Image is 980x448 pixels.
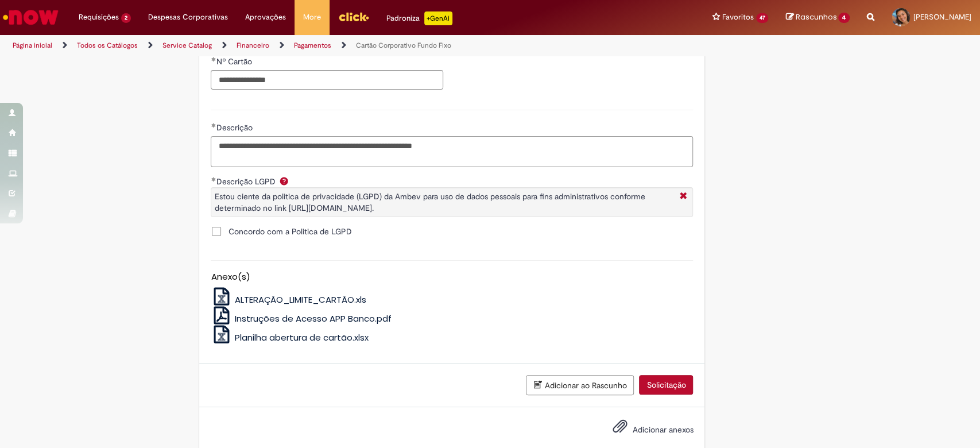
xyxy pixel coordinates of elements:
button: Adicionar anexos [609,416,630,442]
span: Requisições [79,11,119,23]
span: 4 [838,13,850,23]
a: Todos os Catálogos [77,41,138,50]
h5: Anexo(s) [211,272,693,282]
a: ALTERAÇÃO_LIMITE_CARTÃO.xls [211,293,366,306]
span: 47 [756,13,769,23]
span: Concordo com a Politica de LGPD [228,226,351,237]
button: Adicionar ao Rascunho [526,375,634,395]
a: Instruções de Acesso APP Banco.pdf [211,312,392,325]
input: Nº Cartão [211,70,443,90]
span: More [303,11,321,23]
p: +GenAi [424,11,452,25]
span: Planilha abertura de cartão.xlsx [235,331,369,343]
span: Estou ciente da politica de privacidade (LGPD) da Ambev para uso de dados pessoais para fins admi... [214,191,645,213]
span: ALTERAÇÃO_LIMITE_CARTÃO.xls [235,293,366,306]
span: Despesas Corporativas [148,11,228,23]
span: Obrigatório Preenchido [211,123,216,128]
span: Obrigatório Preenchido [211,177,216,181]
span: Ajuda para Descrição LGPD [277,176,291,186]
span: Favoritos [722,11,754,23]
i: Fechar More information Por question_label_descricao_lgpd [676,191,690,203]
a: Pagamentos [294,41,331,50]
span: 2 [121,13,131,23]
button: Solicitação [639,375,693,395]
textarea: Descrição [211,136,693,167]
span: Instruções de Acesso APP Banco.pdf [235,312,392,325]
span: [PERSON_NAME] [913,12,971,22]
img: ServiceNow [1,6,60,29]
span: Adicionar anexos [632,424,693,435]
span: Nº Cartão [216,56,254,67]
span: Rascunhos [795,11,836,22]
a: Cartão Corporativo Fundo Fixo [356,41,451,50]
a: Financeiro [237,41,269,50]
img: click_logo_yellow_360x200.png [338,8,369,25]
span: Aprovações [245,11,286,23]
div: Padroniza [386,11,452,25]
a: Página inicial [13,41,52,50]
span: Obrigatório Preenchido [211,57,216,61]
span: Descrição LGPD [216,176,277,187]
a: Service Catalog [162,41,212,50]
span: Descrição [216,122,254,133]
a: Rascunhos [785,12,850,23]
a: Planilha abertura de cartão.xlsx [211,331,369,343]
ul: Trilhas de página [9,35,645,56]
